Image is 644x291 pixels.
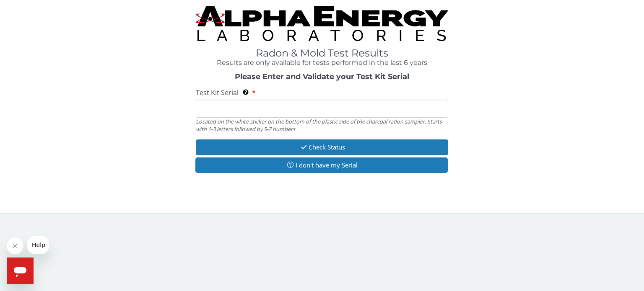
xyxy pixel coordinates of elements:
[7,237,23,254] iframe: Close message
[235,72,409,81] strong: Please Enter and Validate your Test Kit Serial
[196,59,448,67] h4: Results are only available for tests performed in the last 6 years
[195,157,448,173] button: I don't have my Serial
[27,236,49,254] iframe: Message from company
[196,48,448,59] h1: Radon & Mold Test Results
[196,6,448,41] img: TightCrop.jpg
[196,139,448,155] button: Check Status
[7,258,34,284] iframe: Button to launch messaging window
[196,118,448,133] div: Located on the white sticker on the bottom of the plastic side of the charcoal radon sampler. Sta...
[196,88,239,97] span: Test Kit Serial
